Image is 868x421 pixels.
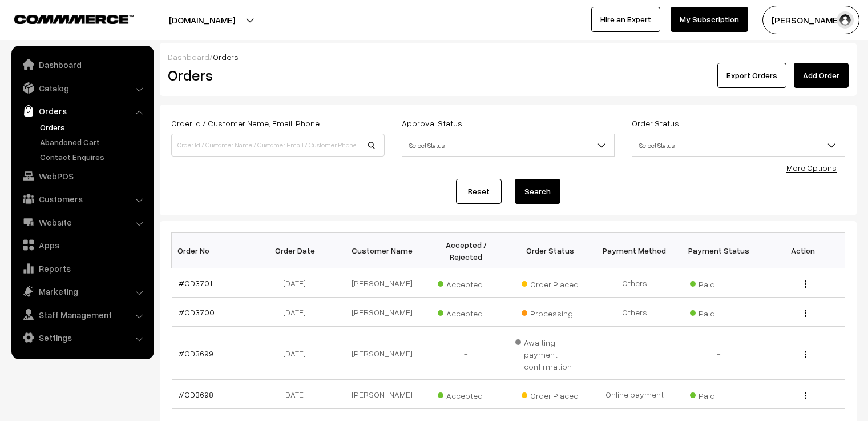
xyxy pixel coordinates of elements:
th: Order Status [508,233,593,268]
span: Select Status [632,134,845,157]
img: COMMMERCE [14,15,134,23]
a: #OD3700 [179,307,215,317]
span: Processing [522,304,579,319]
td: [DATE] [256,298,340,327]
a: COMMMERCE [14,11,114,25]
th: Order Date [256,233,340,268]
a: More Options [786,163,837,173]
a: #OD3701 [179,278,212,288]
a: Customers [14,189,150,209]
a: Website [14,212,150,232]
a: Contact Enquires [37,151,150,163]
button: Search [515,179,560,204]
td: [PERSON_NAME] [340,298,425,327]
img: Menu [805,310,806,317]
td: [PERSON_NAME] [340,380,425,409]
label: Approval Status [402,117,462,129]
th: Customer Name [340,233,425,268]
td: Online payment [592,380,677,409]
td: [DATE] [256,380,340,409]
td: [DATE] [256,327,340,380]
a: Reset [456,179,502,204]
a: Abandoned Cart [37,136,150,148]
td: Others [592,268,677,298]
a: Staff Management [14,304,150,325]
td: [PERSON_NAME] [340,327,425,380]
td: Others [592,298,677,327]
th: Payment Status [677,233,761,268]
a: Reports [14,258,150,279]
span: Select Status [402,134,615,157]
span: Order Placed [522,275,579,290]
h2: Orders [168,66,383,84]
a: #OD3699 [179,348,213,358]
a: Dashboard [14,54,150,75]
span: Select Status [402,135,615,155]
img: Menu [805,280,806,288]
input: Order Id / Customer Name / Customer Email / Customer Phone [171,134,385,157]
span: Paid [690,387,747,402]
img: Menu [805,392,806,399]
a: Orders [37,121,150,133]
button: [DOMAIN_NAME] [129,6,275,34]
span: Awaiting payment confirmation [515,334,586,372]
td: [DATE] [256,268,340,298]
td: - [424,327,508,380]
a: Apps [14,235,150,255]
a: Catalog [14,78,150,98]
a: Settings [14,327,150,348]
span: Paid [690,275,747,290]
span: Paid [690,304,747,319]
span: Accepted [438,387,495,402]
label: Order Status [632,117,679,129]
span: Accepted [438,304,495,319]
th: Action [761,233,845,268]
a: Marketing [14,281,150,302]
a: #OD3698 [179,390,213,399]
a: My Subscription [671,7,748,32]
td: [PERSON_NAME] [340,268,425,298]
div: / [168,51,849,63]
button: Export Orders [717,63,786,88]
a: Dashboard [168,52,209,62]
a: WebPOS [14,166,150,186]
button: [PERSON_NAME] C [762,6,859,34]
img: user [837,11,854,29]
a: Orders [14,101,150,121]
label: Order Id / Customer Name, Email, Phone [171,117,320,129]
span: Select Status [632,135,845,155]
span: Orders [213,52,239,62]
th: Payment Method [592,233,677,268]
span: Order Placed [522,387,579,402]
img: Menu [805,351,806,358]
a: Add Order [794,63,849,88]
td: - [677,327,761,380]
span: Accepted [438,275,495,290]
th: Accepted / Rejected [424,233,508,268]
th: Order No [172,233,256,268]
a: Hire an Expert [591,7,660,32]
